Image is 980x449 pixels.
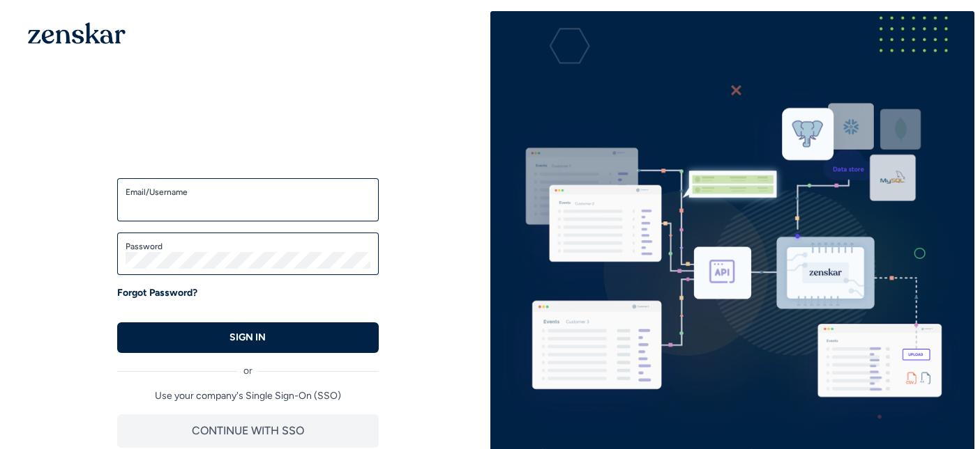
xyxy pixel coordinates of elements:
[229,331,266,345] p: SIGN IN
[126,241,370,252] label: Password
[126,187,370,198] label: Email/Username
[117,322,379,353] button: SIGN IN
[117,286,197,300] a: Forgot Password?
[117,353,379,378] div: or
[117,389,379,403] p: Use your company's Single Sign-On (SSO)
[117,414,379,448] button: CONTINUE WITH SSO
[28,22,126,44] img: 1OGAJ2xQqyY4LXKgY66KYq0eOWRCkrZdAb3gUhuVAqdWPZE9SRJmCz+oDMSn4zDLXe31Ii730ItAGKgCKgCCgCikA4Av8PJUP...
